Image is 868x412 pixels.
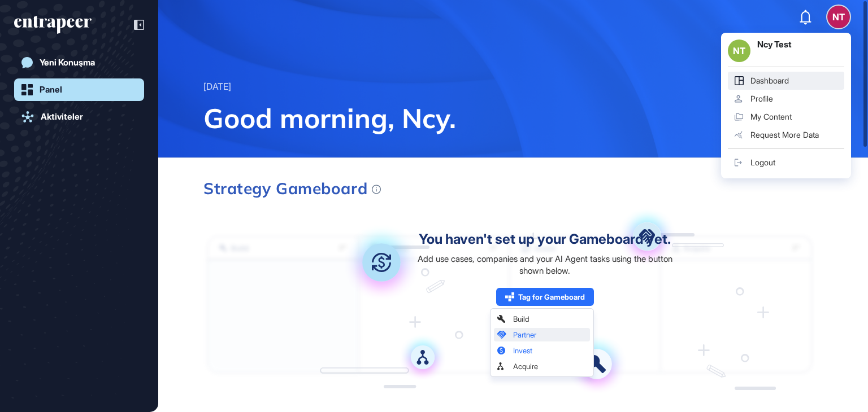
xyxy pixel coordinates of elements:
[400,334,446,380] img: acquire.a709dd9a.svg
[827,6,850,28] button: NT
[14,51,144,74] a: Yeni Konuşma
[40,58,95,68] div: Yeni Konuşma
[41,112,83,122] div: Aktiviteler
[619,208,675,265] img: partner.aac698ea.svg
[344,225,419,300] img: invest.bd05944b.svg
[412,253,678,277] div: Add use cases, companies and your AI Agent tasks using the button shown below.
[203,181,381,196] div: Strategy Gameboard
[14,78,144,101] a: Panel
[419,233,671,246] div: You haven't set up your Gameboard yet.
[203,101,823,135] span: Good morning, Ncy.
[40,85,62,95] div: Panel
[14,106,144,128] a: Aktiviteler
[203,80,231,94] div: [DATE]
[14,16,92,34] div: entrapeer-logo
